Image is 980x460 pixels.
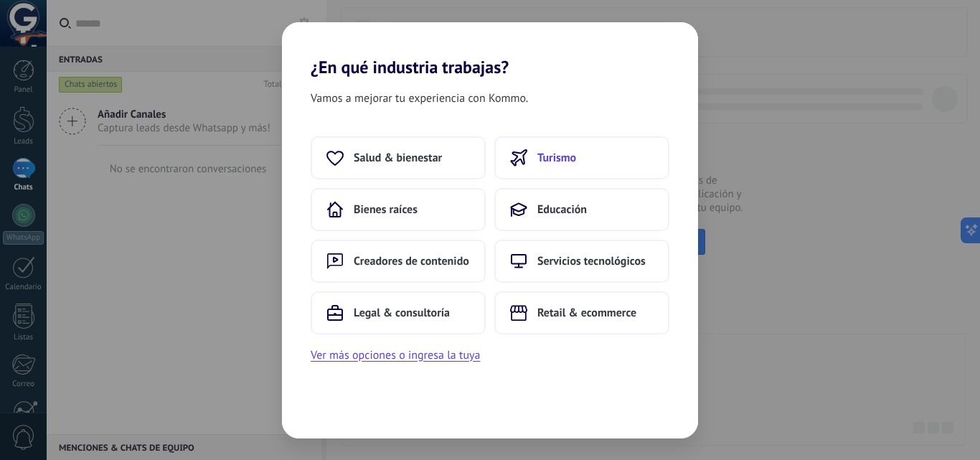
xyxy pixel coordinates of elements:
[537,254,646,268] span: Servicios tecnológicos
[311,291,486,334] button: Legal & consultoría
[494,136,669,179] button: Turismo
[537,306,636,320] span: Retail & ecommerce
[537,151,576,165] span: Turismo
[282,22,698,78] h2: ¿En qué industria trabajas?
[494,240,669,283] button: Servicios tecnológicos
[354,202,418,217] span: Bienes raíces
[354,306,450,320] span: Legal & consultoría
[537,202,587,217] span: Educación
[311,346,480,365] button: Ver más opciones o ingresa la tuya
[311,240,486,283] button: Creadores de contenido
[494,291,669,334] button: Retail & ecommerce
[311,89,528,108] span: Vamos a mejorar tu experiencia con Kommo.
[354,254,469,268] span: Creadores de contenido
[311,188,486,231] button: Bienes raíces
[354,151,442,165] span: Salud & bienestar
[311,136,486,179] button: Salud & bienestar
[494,188,669,231] button: Educación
